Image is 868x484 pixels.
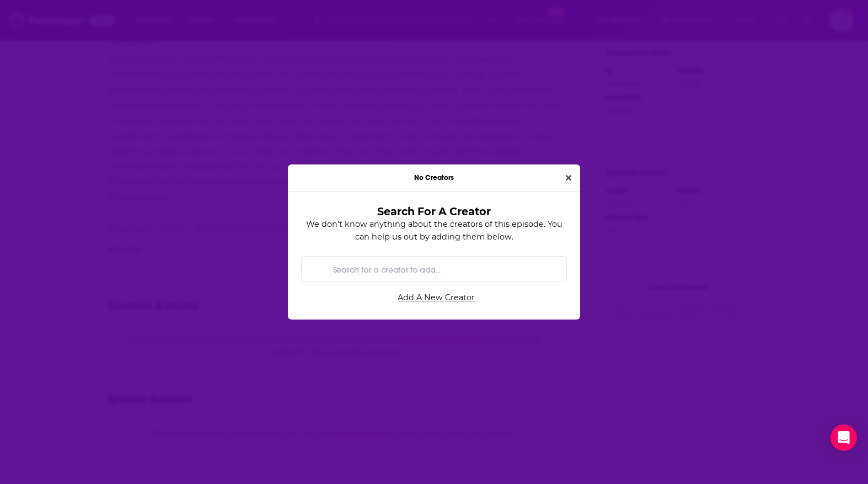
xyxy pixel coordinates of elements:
div: Open Intercom Messenger [831,424,857,451]
div: No Creators [288,164,580,192]
a: Add A New Creator [306,288,567,306]
button: Close [561,172,576,184]
p: We don't know anything about the creators of this episode. You can help us out by adding them below. [301,218,567,243]
input: Search for a creator to add... [329,257,558,281]
h3: Search For A Creator [319,205,549,218]
div: Search by entity type [301,256,567,281]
